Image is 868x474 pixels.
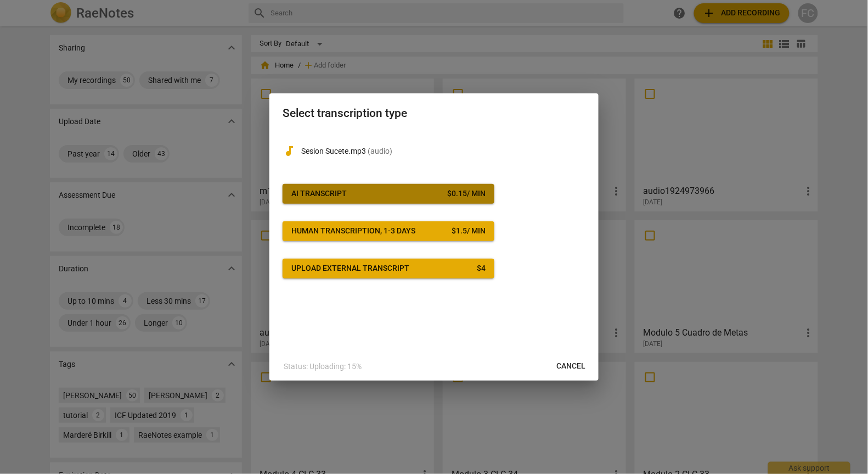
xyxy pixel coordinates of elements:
button: Human transcription, 1-3 days$1.5/ min [283,221,494,241]
p: Status: Uploading: 15% [284,361,362,372]
div: $ 0.15 / min [447,188,486,199]
button: Upload external transcript$4 [283,259,494,278]
button: Cancel [548,356,594,376]
span: ( audio ) [368,147,392,155]
div: Human transcription, 1-3 days [291,226,415,237]
span: audiotrack [283,144,296,158]
p: Sesion Sucete.mp3(audio) [301,146,585,157]
button: AI Transcript$0.15/ min [283,184,494,204]
span: Cancel [556,361,585,372]
div: $ 4 [477,263,486,274]
h2: Select transcription type [283,107,585,120]
div: $ 1.5 / min [452,226,486,237]
div: AI Transcript [291,188,347,199]
div: Upload external transcript [291,263,409,274]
